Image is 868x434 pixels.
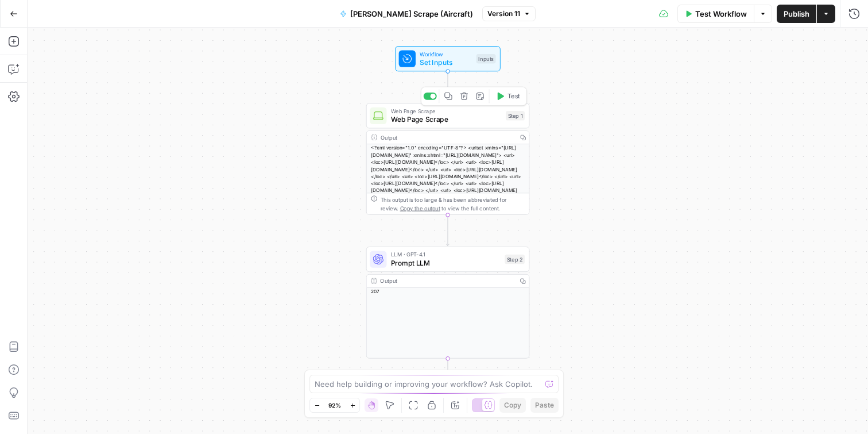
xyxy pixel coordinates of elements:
[380,133,513,142] div: Output
[499,398,526,413] button: Copy
[366,103,530,215] div: Web Page ScrapeWeb Page ScrapeStep 1TestOutput<?xml version="1.0" encoding="UTF-8"?> <urlset xmln...
[420,50,472,59] span: Workflow
[784,8,809,20] span: Publish
[482,6,536,21] button: Version 11
[491,89,524,103] button: Test
[420,57,472,67] span: Set Inputs
[391,114,502,125] span: Web Page Scrape
[391,258,501,268] span: Prompt LLM
[487,9,520,19] span: Version 11
[535,400,554,410] span: Paste
[380,195,525,212] div: This output is too large & has been abbreviated for review. to view the full content.
[367,288,529,295] div: 207
[530,398,559,413] button: Paste
[400,205,440,212] span: Copy the output
[333,5,480,23] button: [PERSON_NAME] Scrape (Aircraft)
[677,5,754,23] button: Test Workflow
[506,111,525,121] div: Step 1
[507,91,520,101] span: Test
[380,276,513,285] div: Output
[391,107,502,116] span: Web Page Scrape
[391,250,501,259] span: LLM · GPT-4.1
[350,8,473,20] span: [PERSON_NAME] Scrape (Aircraft)
[366,46,530,71] div: WorkflowSet InputsInputs
[446,215,449,245] g: Edge from step_1 to step_2
[695,8,747,20] span: Test Workflow
[328,401,341,410] span: 92%
[777,5,816,23] button: Publish
[505,255,525,264] div: Step 2
[476,54,496,64] div: Inputs
[504,400,521,410] span: Copy
[367,144,529,216] div: <?xml version="1.0" encoding="UTF-8"?> <urlset xmlns="[URL][DOMAIN_NAME]" xmlns:xhtml="[URL][DOMA...
[366,247,530,359] div: LLM · GPT-4.1Prompt LLMStep 2Output207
